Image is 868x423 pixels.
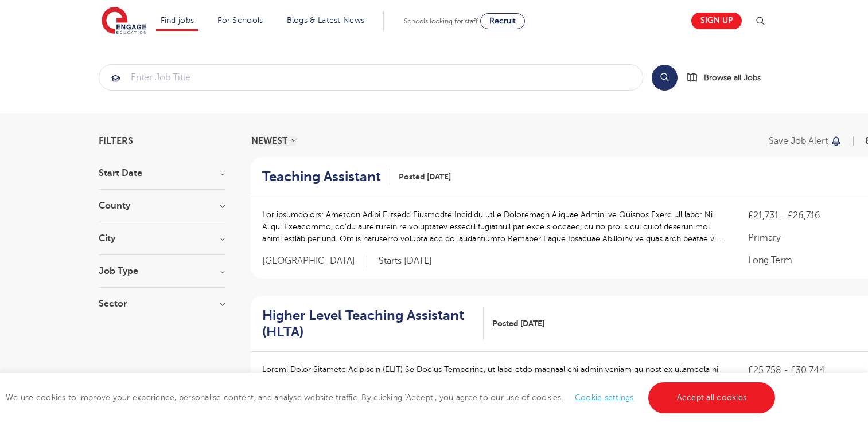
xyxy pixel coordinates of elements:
a: Blogs & Latest News [287,16,365,25]
a: Browse all Jobs [687,71,770,84]
a: Find jobs [161,16,194,25]
p: Starts [DATE] [379,255,432,267]
span: Posted [DATE] [399,171,451,183]
a: Recruit [480,13,525,29]
button: Save job alert [769,136,843,146]
h3: County [99,201,225,210]
button: Search [652,65,678,91]
input: Submit [99,65,643,90]
a: Sign up [691,13,742,29]
a: Higher Level Teaching Assistant (HLTA) [262,307,484,340]
a: Cookie settings [575,393,634,402]
span: We use cookies to improve your experience, personalise content, and analyse website traffic. By c... [6,393,778,402]
img: Engage Education [102,7,146,36]
h3: Start Date [99,169,225,178]
div: Submit [99,64,643,91]
h3: Sector [99,299,225,308]
span: Recruit [489,17,516,25]
a: Accept all cookies [648,382,776,413]
span: [GEOGRAPHIC_DATA] [262,255,367,267]
h3: City [99,234,225,243]
a: Teaching Assistant [262,169,390,185]
h2: Higher Level Teaching Assistant (HLTA) [262,307,474,340]
a: For Schools [217,16,263,25]
span: Posted [DATE] [492,318,544,330]
span: Schools looking for staff [404,17,478,25]
p: Lor ipsumdolors: Ametcon Adipi Elitsedd Eiusmodte Incididu utl e Doloremagn Aliquae Admini ve Qui... [262,209,726,245]
span: Browse all Jobs [704,71,761,84]
p: Save job alert [769,136,828,146]
span: Filters [99,136,133,146]
p: Loremi Dolor Sitametc Adipiscin (ELIT) Se Doeius Temporinc, ut labo etdo magnaal eni admin veniam... [262,363,726,399]
h3: Job Type [99,267,225,276]
h2: Teaching Assistant [262,169,381,185]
